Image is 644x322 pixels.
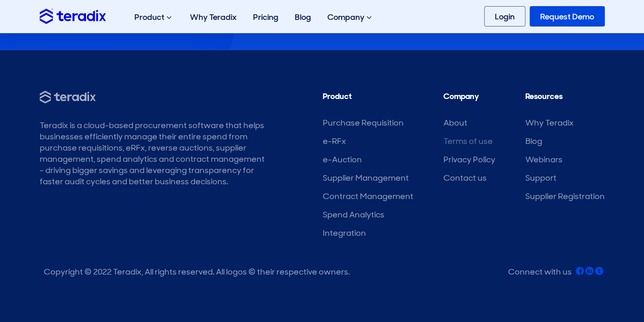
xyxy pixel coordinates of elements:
[287,1,319,33] a: Blog
[44,266,350,278] div: Copyright © 2022 Teradix, All rights reserved. All logos © their respective owners.
[323,191,413,202] a: Contract Management
[484,6,525,27] a: Login
[323,228,366,238] a: Integration
[323,91,413,107] li: Product
[323,117,404,128] a: Purchase Requisition
[508,266,572,278] div: Connect with us
[525,91,605,107] li: Resources
[443,172,487,183] a: Contact us
[577,255,630,308] iframe: Chatbot
[525,172,556,183] a: Support
[323,136,346,146] a: e-RFx
[443,136,493,146] a: Terms of use
[443,117,467,128] a: About
[182,1,245,33] a: Why Teradix
[40,120,266,187] div: Teradix is a cloud-based procurement software that helps businesses efficiently manage their enti...
[443,91,495,107] li: Company
[525,117,574,128] a: Why Teradix
[443,154,495,165] a: Privacy Policy
[525,136,542,146] a: Blog
[40,9,106,23] img: Teradix logo
[525,191,605,202] a: Supplier Registration
[126,1,182,34] div: Product
[40,91,96,104] img: Teradix - Source Smarter
[319,1,382,34] div: Company
[323,154,362,165] a: e-Auction
[323,209,384,220] a: Spend Analytics
[529,6,605,27] a: Request Demo
[323,172,409,183] a: Supplier Management
[525,154,563,165] a: Webinars
[245,1,287,33] a: Pricing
